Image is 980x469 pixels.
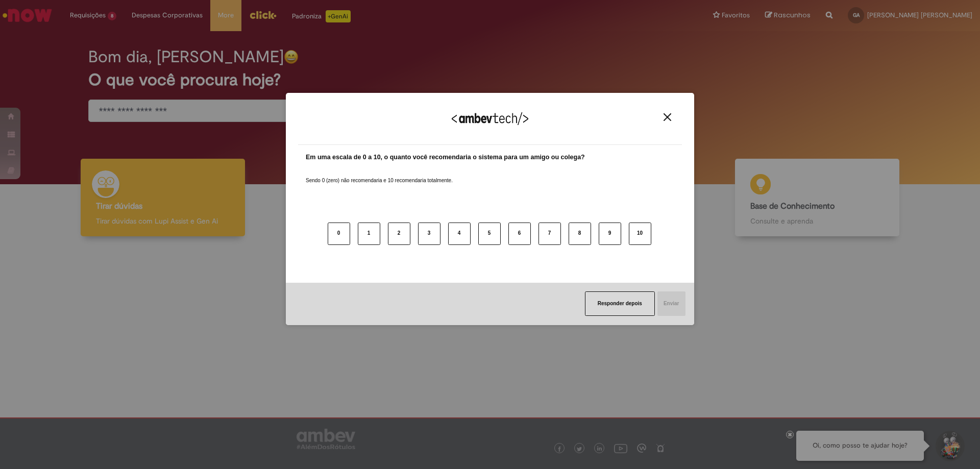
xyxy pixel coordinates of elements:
[585,291,655,316] button: Responder depois
[328,223,350,245] button: 0
[629,223,651,245] button: 10
[478,223,501,245] button: 5
[388,223,410,245] button: 2
[664,113,671,121] img: Close
[599,223,621,245] button: 9
[508,223,531,245] button: 6
[358,223,380,245] button: 1
[418,223,440,245] button: 3
[660,113,674,121] button: Close
[448,223,471,245] button: 4
[306,165,453,184] label: Sendo 0 (zero) não recomendaria e 10 recomendaria totalmente.
[452,112,528,125] img: Logo Ambevtech
[538,223,561,245] button: 7
[569,223,591,245] button: 8
[306,153,585,162] label: Em uma escala de 0 a 10, o quanto você recomendaria o sistema para um amigo ou colega?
